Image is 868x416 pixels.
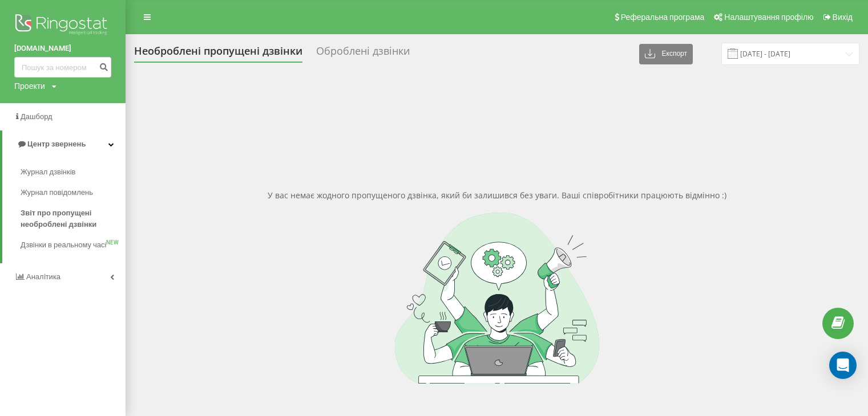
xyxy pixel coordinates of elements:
a: Дзвінки в реальному часіNEW [21,235,126,255]
span: Налаштування профілю [724,13,813,22]
span: Дзвінки в реальному часі [21,239,106,251]
div: Необроблені пропущені дзвінки [134,45,302,63]
div: Проекти [14,80,45,92]
a: Журнал повідомлень [21,182,126,203]
span: Дашборд [21,112,53,121]
a: Журнал дзвінків [21,162,126,182]
a: Центр звернень [2,130,126,158]
a: [DOMAIN_NAME] [14,43,111,54]
span: Аналiтика [26,272,60,281]
a: Звіт про пропущені необроблені дзвінки [21,203,126,235]
span: Вихід [833,13,853,22]
div: Open Intercom Messenger [829,352,857,379]
img: Ringostat logo [14,11,111,40]
button: Експорт [639,44,693,64]
input: Пошук за номером [14,57,111,78]
span: Реферальна програма [621,13,705,22]
span: Журнал повідомлень [21,187,93,198]
span: Журнал дзвінків [21,166,75,178]
span: Центр звернень [27,140,86,148]
span: Звіт про пропущені необроблені дзвінки [21,207,120,230]
div: Оброблені дзвінки [316,45,410,63]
